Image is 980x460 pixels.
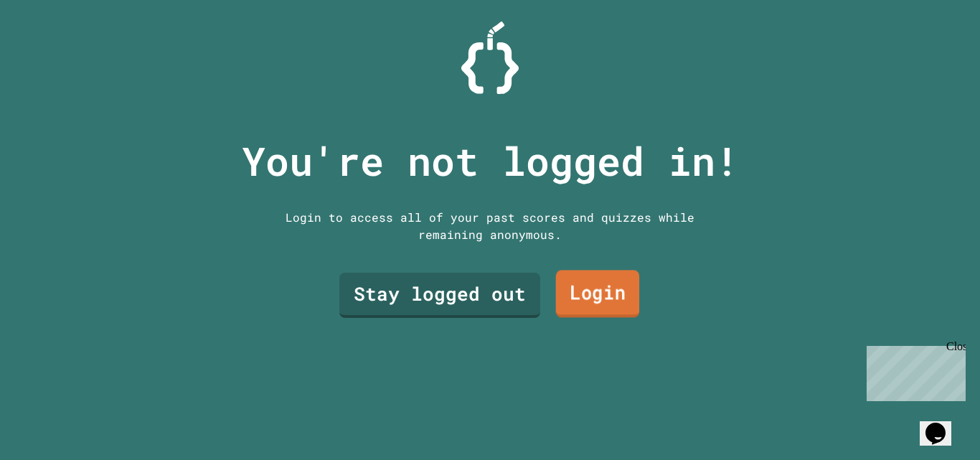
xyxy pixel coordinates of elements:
[339,273,540,318] a: Stay logged out
[242,131,739,191] p: You're not logged in!
[861,340,966,401] iframe: chat widget
[275,209,705,243] div: Login to access all of your past scores and quizzes while remaining anonymous.
[461,22,519,94] img: Logo.svg
[556,271,640,318] a: Login
[920,403,966,446] iframe: chat widget
[6,6,99,91] div: Chat with us now!Close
